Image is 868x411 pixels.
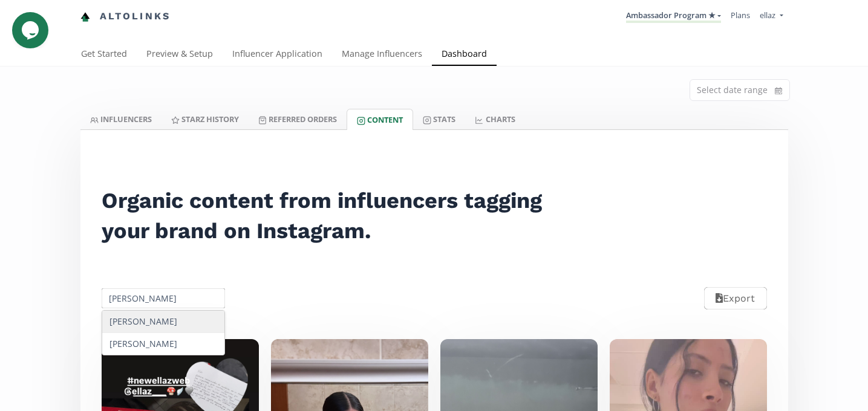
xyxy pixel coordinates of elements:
[80,12,90,22] img: favicon-32x32.png
[332,43,432,67] a: Manage Influencers
[465,109,524,129] a: CHARTS
[704,287,766,309] button: Export
[760,10,783,24] a: ellaz
[760,10,775,21] span: ellaz
[12,12,51,48] iframe: chat widget
[102,311,225,333] div: [PERSON_NAME]
[102,186,558,246] h2: Organic content from influencers tagging your brand on Instagram.
[100,286,227,310] input: All influencers
[223,43,332,67] a: Influencer Application
[162,109,249,129] a: Starz HISTORY
[626,10,721,23] a: Ambassador Program ★
[80,109,162,129] a: INFLUENCERS
[413,109,465,129] a: Stats
[71,43,137,67] a: Get Started
[137,43,223,67] a: Preview & Setup
[102,333,225,355] div: [PERSON_NAME]
[80,7,171,27] a: Altolinks
[249,109,347,129] a: Referred Orders
[775,85,782,97] svg: calendar
[432,43,497,67] a: Dashboard
[347,109,413,130] a: Content
[731,10,750,21] a: Plans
